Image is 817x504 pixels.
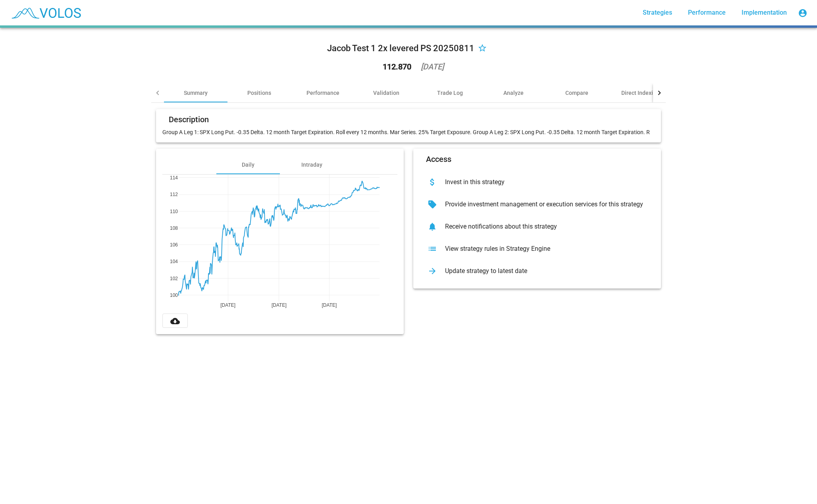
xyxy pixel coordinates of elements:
summary: DescriptionGroup A Leg 1: SPX Long Put. -0.35 Delta. 12 month Target Expiration. Roll every 12 mo... [151,103,666,340]
mat-icon: sell [426,198,439,211]
mat-card-title: Access [426,155,451,163]
div: Summary [184,89,208,97]
img: blue_transparent.png [6,3,85,23]
div: Positions [247,89,271,97]
div: [DATE] [421,63,444,71]
p: Group A Leg 1: SPX Long Put. -0.35 Delta. 12 month Target Expiration. Roll every 12 months. Mar S... [162,128,655,136]
button: Update strategy to latest date [420,260,655,282]
span: Implementation [742,9,787,16]
mat-icon: arrow_forward [426,265,439,277]
span: Strategies [643,9,672,16]
button: View strategy rules in Strategy Engine [420,238,655,260]
div: Provide investment management or execution services for this strategy [439,200,648,208]
div: Update strategy to latest date [439,267,648,275]
button: Provide investment management or execution services for this strategy [420,193,655,215]
mat-icon: cloud_download [170,316,180,326]
div: Jacob Test 1 2x levered PS 20250811 [327,42,474,55]
div: Trade Log [437,89,463,97]
div: View strategy rules in Strategy Engine [439,245,648,253]
mat-card-title: Description [169,115,209,123]
div: Validation [373,89,399,97]
mat-icon: list [426,242,439,255]
div: 112.870 [383,63,411,71]
a: Strategies [636,6,678,20]
mat-icon: star_border [478,44,487,54]
div: Intraday [301,161,322,169]
div: Invest in this strategy [439,178,648,186]
button: Invest in this strategy [420,171,655,193]
mat-icon: attach_money [426,176,439,189]
div: Compare [565,89,588,97]
div: Daily [242,161,254,169]
span: Performance [688,9,726,16]
div: Performance [306,89,339,97]
div: Receive notifications about this strategy [439,223,648,231]
mat-icon: notifications [426,220,439,233]
div: Direct Indexing [621,89,659,97]
button: Receive notifications about this strategy [420,215,655,238]
div: Analyze [503,89,524,97]
mat-icon: account_circle [798,8,807,18]
a: Implementation [735,6,793,20]
a: Performance [682,6,732,20]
